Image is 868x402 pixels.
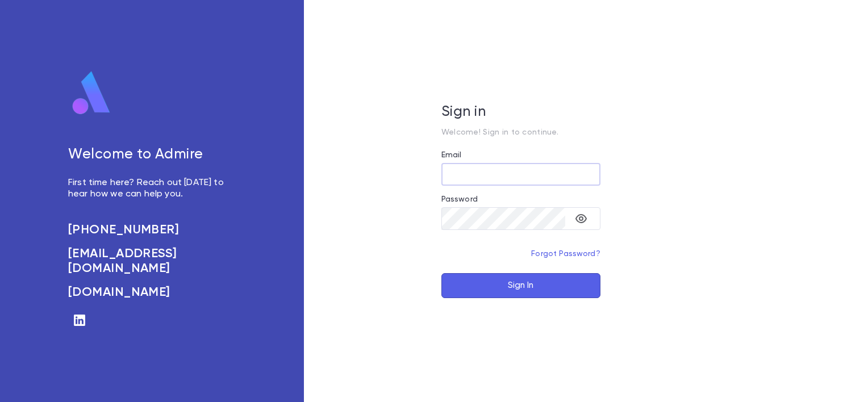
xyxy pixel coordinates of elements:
[441,195,478,204] label: Password
[68,146,236,164] h5: Welcome to Admire
[441,150,462,160] label: Email
[68,177,236,200] p: First time here? Reach out [DATE] to hear how we can help you.
[68,223,236,237] a: [PHONE_NUMBER]
[68,246,236,276] a: [EMAIL_ADDRESS][DOMAIN_NAME]
[441,128,600,137] p: Welcome! Sign in to continue.
[441,104,600,121] h5: Sign in
[68,285,236,300] a: [DOMAIN_NAME]
[68,70,115,116] img: logo
[531,250,600,258] a: Forgot Password?
[570,207,592,230] button: toggle password visibility
[441,273,600,298] button: Sign In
